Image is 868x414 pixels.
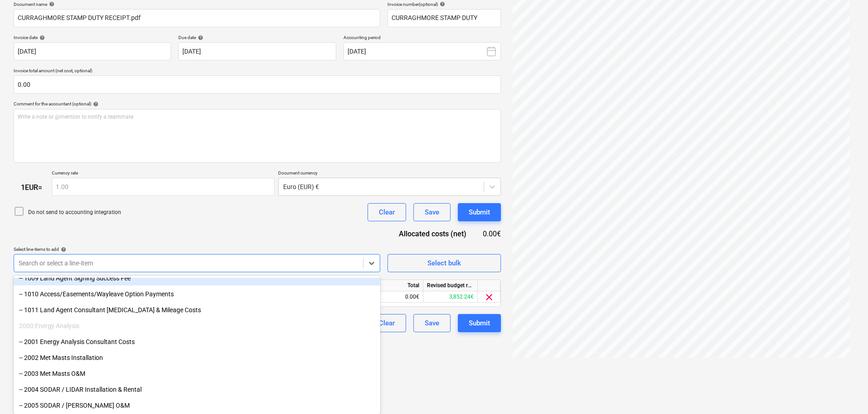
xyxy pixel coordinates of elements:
[423,280,478,291] div: Revised budget remaining
[178,35,336,40] div: Due date
[178,42,336,60] input: Due date not specified
[14,287,380,301] div: -- 1010 Access/Easements/Wayleave Option Payments
[413,314,451,332] button: Save
[14,1,380,7] div: Document name
[387,254,501,272] button: Select bulk
[91,101,98,107] span: help
[427,257,461,269] div: Select bulk
[47,1,54,7] span: help
[379,206,395,218] div: Clear
[196,35,203,40] span: help
[14,398,380,413] div: -- 2005 SODAR / LIDAR O&M
[52,170,275,178] p: Currency rate
[14,75,501,94] input: Invoice total amount (net cost, optional)
[14,35,171,40] div: Invoice date
[14,68,501,75] p: Invoice total amount (net cost, optional)
[387,9,501,27] input: Invoice number
[14,303,380,317] div: -- 1011 Land Agent Consultant Retainer & Mileage Costs
[383,229,481,239] div: Allocated costs (net)
[59,247,66,252] span: help
[369,280,423,291] div: Total
[368,314,406,332] button: Clear
[484,292,495,303] span: clear
[14,350,380,365] div: -- 2002 Met Masts Installation
[368,203,406,221] button: Clear
[14,334,380,349] div: -- 2001 Energy Analysis Consultant Costs
[413,203,451,221] button: Save
[343,42,501,60] button: [DATE]
[14,42,171,60] input: Invoice date not specified
[458,203,501,221] button: Submit
[38,35,45,40] span: help
[481,229,501,239] div: 0.00€
[14,319,380,333] div: 2000 Energy Analysis
[425,317,439,329] div: Save
[425,206,439,218] div: Save
[14,246,380,252] div: Select line-items to add
[469,317,490,329] div: Submit
[469,206,490,218] div: Submit
[369,291,423,303] div: 0.00€
[387,1,501,7] div: Invoice number (optional)
[379,317,395,329] div: Clear
[423,291,478,303] div: 3,852.24€
[14,271,380,285] div: -- 1009 Land Agent Signing Success Fee
[28,209,121,216] p: Do not send to accounting integration
[14,183,52,192] div: 1 EUR =
[14,101,501,107] div: Comment for the accountant (optional)
[458,314,501,332] button: Submit
[823,370,868,414] iframe: Chat Widget
[438,1,445,7] span: help
[14,398,380,413] div: -- 2005 SODAR / [PERSON_NAME] O&M
[14,303,380,317] div: -- 1011 Land Agent Consultant [MEDICAL_DATA] & Mileage Costs
[343,35,501,42] p: Accounting period
[14,382,380,397] div: -- 2004 SODAR / LIDAR Installation & Rental
[14,9,380,27] input: Document name
[14,366,380,381] div: -- 2003 Met Masts O&M
[278,170,501,178] p: Document currency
